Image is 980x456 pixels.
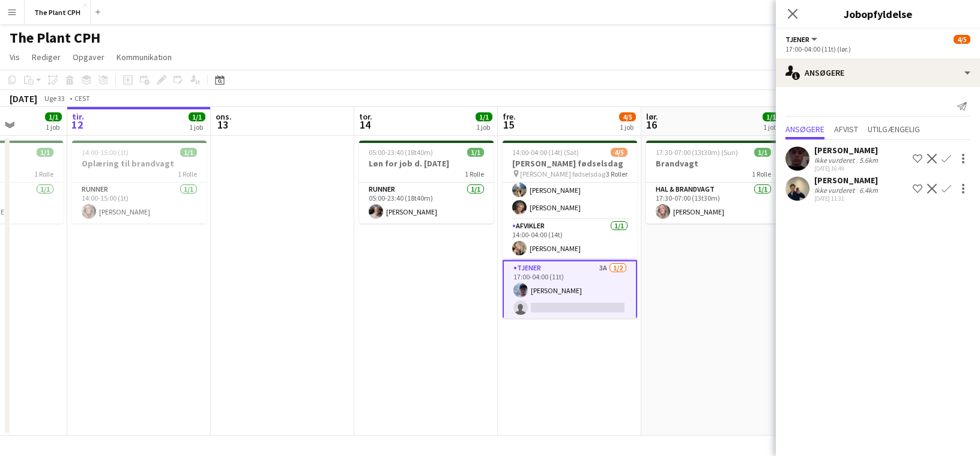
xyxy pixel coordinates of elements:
[467,148,484,157] span: 1/1
[776,58,980,87] div: Ansøgere
[214,118,232,132] span: 13
[763,112,779,121] span: 1/1
[37,148,53,157] span: 1/1
[646,158,781,169] h3: Brandvagt
[503,111,516,122] span: fre.
[512,148,579,157] span: 14:00-04:00 (14t) (Sat)
[40,94,70,103] span: Uge 33
[503,260,637,321] app-card-role: Tjener3A1/217:00-04:00 (11t)[PERSON_NAME]
[72,183,207,223] app-card-role: Runner1/114:00-15:00 (1t)[PERSON_NAME]
[476,123,492,132] div: 1 job
[857,186,880,195] div: 6.4km
[646,111,658,122] span: lør.
[10,29,100,47] h1: The Plant CPH
[868,125,920,133] span: Utilgængelig
[68,49,109,65] a: Opgaver
[476,112,492,121] span: 1/1
[611,148,628,157] span: 4/5
[357,118,372,132] span: 14
[857,156,880,165] div: 5.6km
[754,148,771,157] span: 1/1
[72,141,207,223] app-job-card: 14:00-15:00 (1t)1/1Oplæring til brandvagt1 RolleRunner1/114:00-15:00 (1t)[PERSON_NAME]
[646,183,781,223] app-card-role: Hal & brandvagt1/117:30-07:00 (13t30m)[PERSON_NAME]
[763,123,779,132] div: 1 job
[359,158,494,169] h3: Løn for job d. [DATE]
[189,123,205,132] div: 1 job
[27,49,65,65] a: Rediger
[814,175,880,186] div: [PERSON_NAME]
[189,112,205,121] span: 1/1
[70,118,84,132] span: 12
[10,52,20,62] span: Vis
[814,165,880,172] div: [DATE] 16:49
[503,219,637,260] app-card-role: Afvikler1/114:00-04:00 (14t)[PERSON_NAME]
[620,123,635,132] div: 1 job
[72,111,84,122] span: tir.
[501,118,516,132] span: 15
[46,123,61,132] div: 1 job
[606,169,628,178] span: 3 Roller
[72,158,207,169] h3: Oplæring til brandvagt
[369,148,433,157] span: 05:00-23:40 (18t40m)
[814,186,857,195] div: Ikke vurderet
[82,148,129,157] span: 14:00-15:00 (1t)
[216,111,232,122] span: ons.
[112,49,177,65] a: Kommunikation
[32,52,61,62] span: Rediger
[5,49,25,65] a: Vis
[644,118,658,132] span: 16
[520,169,605,178] span: [PERSON_NAME] fødselsdag
[814,145,880,156] div: [PERSON_NAME]
[73,52,104,62] span: Opgaver
[785,35,809,44] span: Tjener
[785,125,824,133] span: Ansøgere
[814,195,880,202] div: [DATE] 11:31
[785,44,970,53] div: 17:00-04:00 (11t) (lør.)
[646,141,781,223] app-job-card: 17:30-07:00 (13t30m) (Sun)1/1Brandvagt1 RolleHal & brandvagt1/117:30-07:00 (13t30m)[PERSON_NAME]
[503,158,637,169] h3: [PERSON_NAME] fødselsdag
[503,161,637,219] app-card-role: Tjener2/214:00-22:00 (8t)[PERSON_NAME][PERSON_NAME]
[74,94,90,103] div: CEST
[180,148,197,157] span: 1/1
[785,35,819,44] button: Tjener
[116,52,172,62] span: Kommunikation
[834,125,858,133] span: Afvist
[25,1,91,24] button: The Plant CPH
[465,169,484,178] span: 1 Rolle
[359,183,494,223] app-card-role: Runner1/105:00-23:40 (18t40m)[PERSON_NAME]
[752,169,771,178] span: 1 Rolle
[503,141,637,318] app-job-card: 14:00-04:00 (14t) (Sat)4/5[PERSON_NAME] fødselsdag [PERSON_NAME] fødselsdag3 RollerTjener2/214:00...
[10,93,37,105] div: [DATE]
[954,35,970,44] span: 4/5
[814,156,857,165] div: Ikke vurderet
[34,169,53,178] span: 1 Rolle
[45,112,62,121] span: 1/1
[359,111,372,122] span: tor.
[656,148,738,157] span: 17:30-07:00 (13t30m) (Sun)
[619,112,636,121] span: 4/5
[359,141,494,223] app-job-card: 05:00-23:40 (18t40m)1/1Løn for job d. [DATE]1 RolleRunner1/105:00-23:40 (18t40m)[PERSON_NAME]
[776,6,980,22] h3: Jobopfyldelse
[178,169,197,178] span: 1 Rolle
